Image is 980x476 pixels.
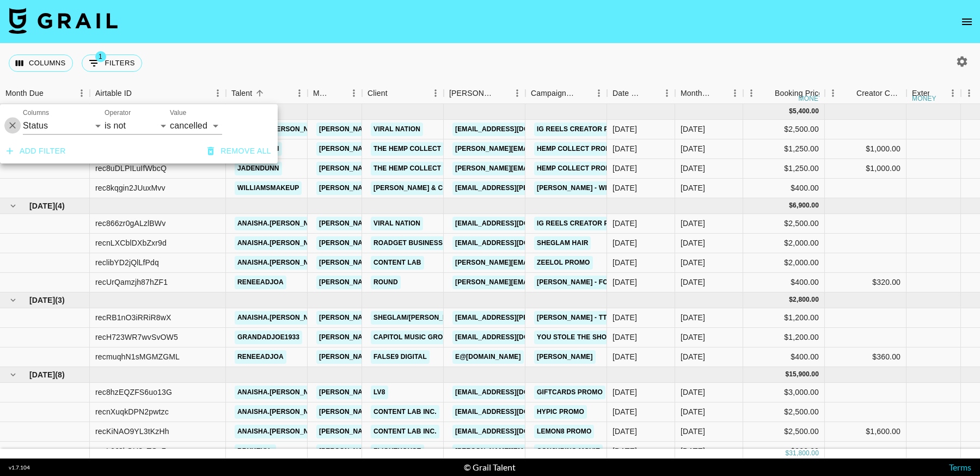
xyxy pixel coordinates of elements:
[95,51,106,62] span: 1
[132,86,147,101] button: Sort
[612,351,637,362] div: 29/08/2025
[929,86,945,101] button: Sort
[371,331,455,344] a: Capitol Music Group
[681,426,705,437] div: Sep '25
[793,295,819,304] div: 2,800.00
[681,163,705,174] div: Jun '25
[607,83,675,104] div: Date Created
[759,86,775,101] button: Sort
[949,462,971,472] a: Terms
[866,163,901,174] div: $1,000.00
[452,256,630,270] a: [PERSON_NAME][EMAIL_ADDRESS][DOMAIN_NAME]
[743,159,825,179] div: $1,250.00
[371,311,467,325] a: SHEGLAM/[PERSON_NAME]
[612,312,637,323] div: 22/06/2025
[509,85,525,101] button: Menu
[55,200,65,211] span: ( 4 )
[170,108,186,117] label: Value
[743,402,825,422] div: $2,500.00
[785,449,789,458] div: $
[95,218,166,229] div: rec866zr0gALzlBWv
[743,383,825,402] div: $3,000.00
[29,369,55,380] span: [DATE]
[210,85,226,101] button: Menu
[681,312,705,323] div: Aug '25
[235,276,286,289] a: reneeadjoa
[291,85,308,101] button: Menu
[681,218,705,229] div: Jul '25
[743,234,825,253] div: $2,000.00
[316,181,494,195] a: [PERSON_NAME][EMAIL_ADDRESS][DOMAIN_NAME]
[727,85,743,101] button: Menu
[346,85,362,101] button: Menu
[371,405,439,419] a: Content Lab Inc.
[316,350,494,364] a: [PERSON_NAME][EMAIL_ADDRESS][DOMAIN_NAME]
[681,143,705,154] div: Jun '25
[825,85,841,101] button: Menu
[371,142,444,156] a: The Hemp Collect
[23,108,49,117] label: Columns
[793,201,819,210] div: 6,900.00
[612,332,637,343] div: 02/08/2025
[912,95,936,102] div: money
[452,217,574,230] a: [EMAIL_ADDRESS][DOMAIN_NAME]
[427,85,444,101] button: Menu
[452,350,524,364] a: e@[DOMAIN_NAME]
[681,257,705,268] div: Jul '25
[681,182,705,193] div: Jun '25
[644,86,659,101] button: Sort
[5,292,21,308] button: hide children
[789,107,793,116] div: $
[316,386,494,399] a: [PERSON_NAME][EMAIL_ADDRESS][DOMAIN_NAME]
[534,236,591,250] a: Sheglam Hair
[534,217,664,230] a: IG Reels Creator Program - July
[316,142,494,156] a: [PERSON_NAME][EMAIL_ADDRESS][DOMAIN_NAME]
[371,123,423,136] a: Viral Nation
[235,311,328,325] a: anaisha.[PERSON_NAME]
[681,124,705,135] div: Jun '25
[534,311,624,325] a: [PERSON_NAME] - TT + IG
[95,277,168,288] div: recUrQamzjh87hZF1
[534,405,587,419] a: Hypic Promo
[330,86,346,101] button: Sort
[681,83,712,104] div: Month Due
[464,462,516,473] div: © Grail Talent
[9,54,73,72] button: Select columns
[534,425,594,438] a: Lemon8 Promo
[371,162,444,175] a: The Hemp Collect
[95,332,178,343] div: recH723WR7wvSvOW5
[2,141,70,161] button: Add filter
[95,387,172,398] div: rec8hzEQZFS6uo13G
[961,85,977,101] button: Menu
[95,83,132,104] div: Airtable ID
[612,143,637,154] div: 06/06/2025
[9,464,30,471] div: v 1.7.104
[789,201,793,210] div: $
[5,83,44,104] div: Month Due
[29,295,55,306] span: [DATE]
[743,120,825,139] div: $2,500.00
[371,386,388,399] a: LV8
[799,95,823,102] div: money
[388,86,403,101] button: Sort
[743,139,825,159] div: $1,250.00
[371,181,465,195] a: [PERSON_NAME] & Co LLC
[534,276,676,289] a: [PERSON_NAME] - Forever Loving Jah
[449,83,494,104] div: [PERSON_NAME]
[945,85,961,101] button: Menu
[235,162,282,175] a: jadendunn
[235,386,328,399] a: anaisha.[PERSON_NAME]
[308,83,362,104] div: Manager
[452,331,574,344] a: [EMAIL_ADDRESS][DOMAIN_NAME]
[743,308,825,328] div: $1,200.00
[612,406,637,417] div: 29/08/2025
[531,83,575,104] div: Campaign (Type)
[231,83,252,104] div: Talent
[743,179,825,198] div: $400.00
[235,181,302,195] a: williamsmakeup
[872,277,901,288] div: $320.00
[743,422,825,442] div: $2,500.00
[316,236,494,250] a: [PERSON_NAME][EMAIL_ADDRESS][DOMAIN_NAME]
[743,253,825,273] div: $2,000.00
[316,162,494,175] a: [PERSON_NAME][EMAIL_ADDRESS][DOMAIN_NAME]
